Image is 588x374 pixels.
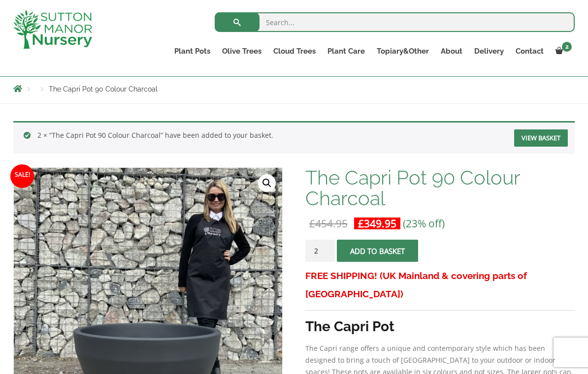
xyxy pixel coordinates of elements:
a: Olive Trees [216,44,267,58]
img: logo [13,10,92,49]
bdi: 454.95 [309,217,348,230]
a: Delivery [468,44,510,58]
nav: Breadcrumbs [13,85,575,93]
a: View basket [514,129,568,147]
span: £ [358,217,364,230]
a: Plant Care [322,44,371,58]
h3: FREE SHIPPING! (UK Mainland & covering parts of [GEOGRAPHIC_DATA]) [305,267,575,303]
h1: The Capri Pot 90 Colour Charcoal [305,167,575,209]
a: Topiary&Other [371,44,435,58]
button: Add to basket [337,240,418,262]
span: £ [309,217,315,230]
a: Contact [510,44,550,58]
bdi: 349.95 [358,217,396,230]
input: Search... [215,12,575,32]
span: (23% off) [403,217,445,230]
span: 2 [562,42,572,52]
a: Plant Pots [168,44,216,58]
strong: The Capri Pot [305,318,394,335]
a: About [435,44,468,58]
span: The Capri Pot 90 Colour Charcoal [49,85,158,93]
a: 2 [550,44,575,58]
a: Cloud Trees [267,44,322,58]
a: View full-screen image gallery [258,174,276,192]
span: Sale! [10,164,34,188]
div: 2 × “The Capri Pot 90 Colour Charcoal” have been added to your basket. [13,121,575,154]
input: Product quantity [305,240,335,262]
